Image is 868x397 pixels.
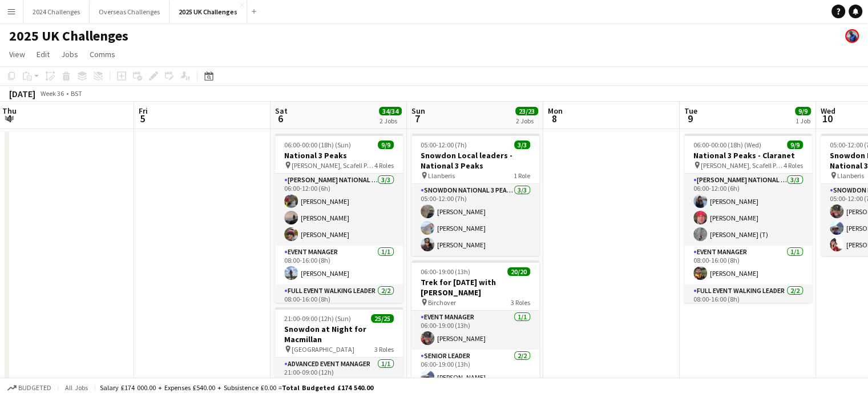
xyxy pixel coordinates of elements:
span: Budgeted [18,384,51,392]
span: Comms [90,49,115,59]
div: [DATE] [9,88,35,99]
span: Week 36 [38,89,66,98]
h1: 2025 UK Challenges [9,27,128,45]
button: Overseas Challenges [90,1,169,23]
a: Edit [32,47,54,62]
app-user-avatar: Andy Baker [845,29,859,43]
a: Comms [85,47,120,62]
span: Jobs [61,49,78,59]
button: 2025 UK Challenges [169,1,247,23]
span: Edit [37,49,50,59]
a: View [5,47,30,62]
span: All jobs [63,383,90,392]
span: View [9,49,25,59]
button: Budgeted [6,382,53,394]
a: Jobs [56,47,83,62]
button: 2024 Challenges [23,1,90,23]
div: BST [71,89,82,98]
div: Salary £174 000.00 + Expenses £540.00 + Subsistence £0.00 = [100,383,373,392]
span: Total Budgeted £174 540.00 [282,383,373,392]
